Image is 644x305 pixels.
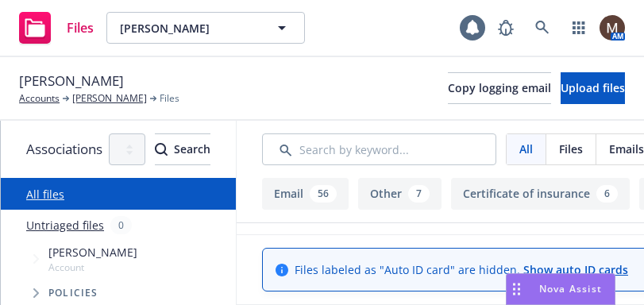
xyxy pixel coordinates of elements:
[72,91,147,106] a: [PERSON_NAME]
[507,274,526,304] div: Drag to move
[120,20,257,37] span: [PERSON_NAME]
[448,72,551,104] button: Copy logging email
[110,216,132,234] div: 0
[596,185,618,203] div: 6
[519,141,533,157] span: All
[106,12,305,44] button: [PERSON_NAME]
[295,261,628,278] span: Files labeled as "Auto ID card" are hidden.
[13,6,100,50] a: Files
[67,21,94,34] span: Files
[506,273,615,305] button: Nova Assist
[48,244,137,261] span: [PERSON_NAME]
[26,217,104,234] a: Untriaged files
[155,134,210,164] div: Search
[160,91,179,106] span: Files
[19,71,124,91] span: [PERSON_NAME]
[539,282,602,295] span: Nova Assist
[464,222,583,261] button: File type
[448,80,551,95] span: Copy logging email
[561,72,625,104] button: Upload files
[609,141,644,157] span: Emails
[155,133,210,165] button: SearchSearch
[490,12,522,44] a: Report a Bug
[600,15,625,41] img: photo
[358,178,442,210] button: Other
[310,185,337,203] div: 56
[19,91,60,106] a: Accounts
[523,262,628,277] a: Show auto ID cards
[408,185,430,203] div: 7
[300,222,464,261] button: Name
[526,12,558,44] a: Search
[451,178,630,210] button: Certificate of insurance
[563,12,595,44] a: Switch app
[48,261,137,274] span: Account
[559,141,583,157] span: Files
[561,80,625,95] span: Upload files
[262,133,496,165] input: Search by keyword...
[48,288,98,298] span: Policies
[262,178,349,210] button: Email
[155,143,168,156] svg: Search
[26,139,102,160] span: Associations
[26,187,64,202] a: All files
